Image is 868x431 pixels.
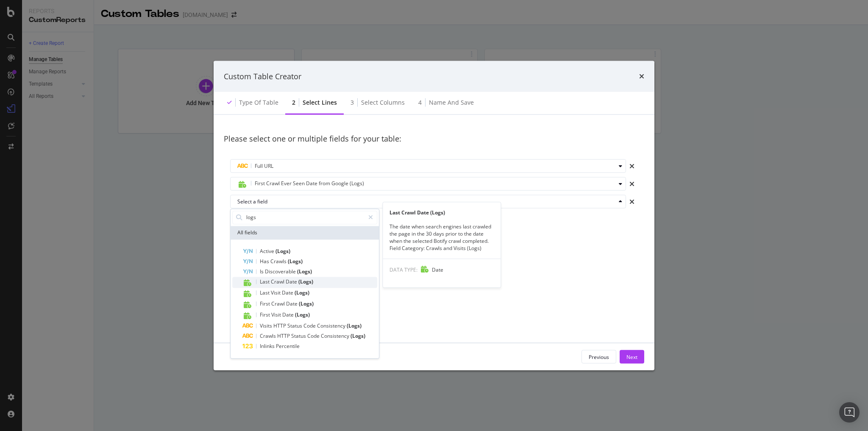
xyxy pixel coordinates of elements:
span: (Logs) [347,322,362,329]
span: Date [282,311,295,318]
span: (Logs) [275,247,290,255]
span: Status [287,322,303,329]
span: (Logs) [299,300,314,307]
span: First [260,311,271,318]
span: Crawls [260,332,277,339]
div: All fields [231,226,379,239]
div: Select columns [361,98,405,107]
span: Last [260,278,271,285]
div: Select lines [303,98,337,107]
button: Next [620,350,644,364]
span: Status [291,332,307,339]
span: Percentile [276,342,300,350]
span: Discoverable [265,268,297,275]
div: 4 [418,98,422,107]
span: Consistency [321,332,351,339]
span: Visits [260,322,273,329]
span: Date [432,267,443,274]
span: Date [286,300,299,307]
div: times [626,159,638,173]
span: Active [260,247,275,255]
input: Search by field name [245,211,364,224]
div: Custom Table Creator [224,71,301,82]
span: (Logs) [351,332,365,339]
span: First Crawl Ever Seen Date from Google (Logs) [255,180,364,187]
div: Name and save [429,98,474,107]
span: Code [303,322,317,329]
div: 3 [351,98,354,107]
span: Has [260,258,270,265]
button: Previous [581,350,616,364]
div: Previous [589,353,609,360]
span: Consistency [317,322,347,329]
span: HTTP [277,332,291,339]
span: HTTP [273,322,287,329]
span: (Logs) [295,311,310,318]
span: Crawl [271,278,286,285]
span: (Logs) [295,289,309,296]
span: DATA TYPE: [389,267,417,274]
span: Visit [271,289,282,296]
div: The date when search engines last crawled the page in the 30 days prior to the date when the sele... [383,223,501,252]
span: Last [260,289,271,296]
div: Type of table [239,98,278,107]
div: times [626,195,638,209]
span: (Logs) [297,268,312,275]
div: times [626,177,638,191]
button: Select a field [230,195,626,209]
span: Full URL [255,162,273,170]
span: Visit [271,311,282,318]
span: Date [286,278,298,285]
span: Crawl [271,300,286,307]
span: Code [307,332,321,339]
div: Next [626,353,637,360]
span: Inlinks [260,342,276,350]
div: Select a field [237,199,615,204]
span: (Logs) [298,278,313,285]
span: (Logs) [288,258,303,265]
div: times [639,71,644,82]
span: Is [260,268,265,275]
div: Please select one or multiple fields for your table: [224,125,644,153]
span: Crawls [270,258,288,265]
div: 2 [292,98,295,107]
div: modal [214,61,654,370]
div: Last Crawl Date (Logs) [383,209,501,216]
button: Full URL [230,159,626,173]
button: First Crawl Ever Seen Date from Google (Logs) [230,177,626,191]
span: First [260,300,271,307]
span: Date [282,289,295,296]
div: Open Intercom Messenger [839,402,860,423]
